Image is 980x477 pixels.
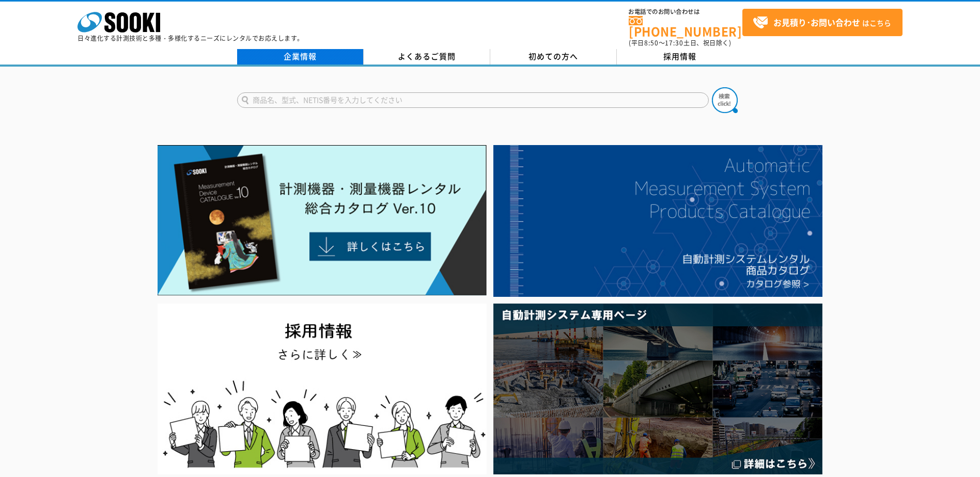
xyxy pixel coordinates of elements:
span: お電話でのお問い合わせは [629,9,742,15]
img: SOOKI recruit [158,304,487,474]
p: 日々進化する計測技術と多種・多様化するニーズにレンタルでお応えします。 [77,35,304,41]
span: 初めての方へ [528,51,578,62]
img: Catalog Ver10 [158,145,487,296]
img: btn_search.png [712,87,738,113]
a: 企業情報 [237,49,364,65]
span: はこちら [753,15,891,30]
span: (平日 ～ 土日、祝日除く) [629,38,731,47]
span: 17:30 [665,38,683,47]
a: 採用情報 [617,49,743,65]
strong: お見積り･お問い合わせ [773,16,860,28]
a: 初めての方へ [490,49,617,65]
img: 自動計測システムカタログ [493,145,822,297]
a: お見積り･お問い合わせはこちら [742,9,903,36]
img: 自動計測システム専用ページ [493,304,822,474]
input: 商品名、型式、NETIS番号を入力してください [237,92,709,108]
a: [PHONE_NUMBER] [629,16,742,37]
a: よくあるご質問 [364,49,490,65]
span: 8:50 [644,38,659,47]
